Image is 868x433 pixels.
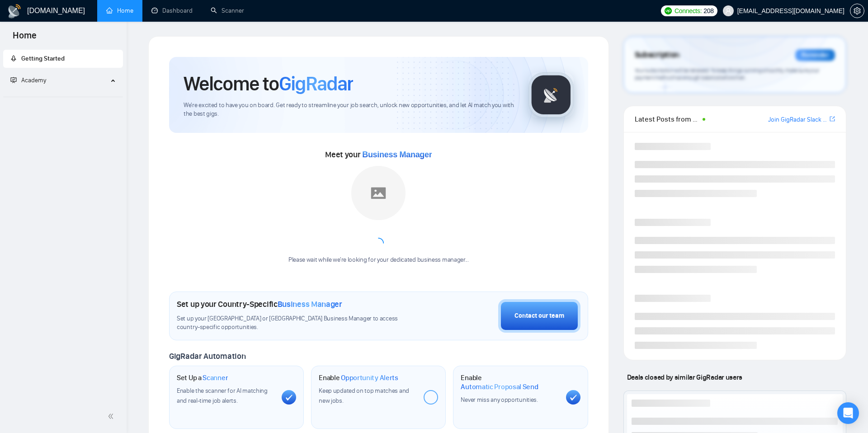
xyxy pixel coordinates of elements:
button: Contact our team [498,299,580,333]
span: Academy [10,76,46,84]
span: Never miss any opportunities. [461,396,538,404]
span: Home [5,29,44,48]
span: Enable the scanner for AI matching and real-time job alerts. [177,387,268,405]
span: user [725,8,731,14]
span: GigRadar Automation [169,351,245,361]
img: gigradar-logo.png [528,72,574,118]
h1: Welcome to [184,71,353,96]
span: Business Manager [362,150,432,159]
span: Latest Posts from the GigRadar Community [635,113,700,125]
span: Subscription [635,47,679,63]
h1: Enable [461,373,558,391]
span: Meet your [325,150,432,160]
span: Academy [21,76,46,84]
li: Academy Homepage [3,93,123,99]
span: double-left [108,412,117,421]
a: searchScanner [211,7,244,14]
h1: Set Up a [177,373,228,382]
span: Set up your [GEOGRAPHIC_DATA] or [GEOGRAPHIC_DATA] Business Manager to access country-specific op... [177,315,419,332]
span: loading [372,236,385,250]
span: Automatic Proposal Send [461,382,538,391]
a: export [830,115,835,123]
button: setting [850,4,864,18]
img: upwork-logo.png [665,7,672,14]
h1: Set up your Country-Specific [177,299,342,309]
a: setting [850,7,864,14]
span: 208 [703,6,713,16]
div: Please wait while we're looking for your dedicated business manager... [283,256,474,264]
div: Contact our team [514,311,564,321]
span: Connects: [675,6,702,16]
span: Deals closed by similar GigRadar users [623,369,746,385]
span: GigRadar [279,71,353,96]
img: logo [7,4,22,19]
li: Getting Started [3,50,123,68]
span: fund-projection-screen [10,77,17,83]
span: Business Manager [278,299,342,309]
div: Open Intercom Messenger [837,402,859,424]
a: homeHome [106,7,133,14]
div: Reminder [795,49,835,61]
span: export [830,115,835,122]
a: dashboardDashboard [151,7,193,14]
span: rocket [10,55,17,61]
img: placeholder.png [351,166,406,220]
span: We're excited to have you on board. Get ready to streamline your job search, unlock new opportuni... [184,101,514,118]
span: Opportunity Alerts [341,373,398,382]
span: Keep updated on top matches and new jobs. [319,387,409,405]
span: Scanner [203,373,228,382]
span: Getting Started [21,55,65,62]
a: Join GigRadar Slack Community [768,115,828,125]
h1: Enable [319,373,398,382]
span: Your subscription will be renewed. To keep things running smoothly, make sure your payment method... [635,67,819,81]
